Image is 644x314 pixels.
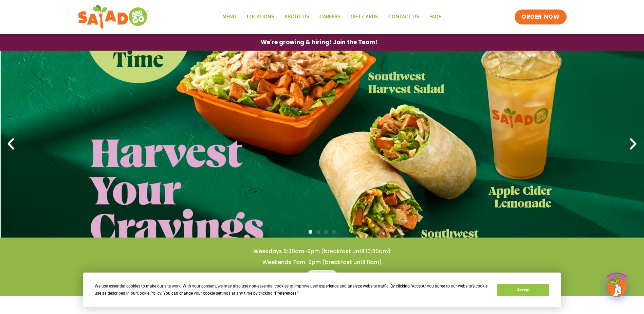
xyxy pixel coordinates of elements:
button: Accept [497,284,549,296]
span: Cookie Policy [137,291,161,296]
a: Locations [242,9,279,25]
div: Cookie Consent Prompt [83,273,561,307]
div: We use essential cookies to make our site work. With your consent, we may also use non-essential ... [95,283,489,297]
span: Go to slide 4 [332,230,336,234]
a: Menu [217,9,242,25]
nav: Menu [217,9,447,25]
a: Contact Us [383,9,424,25]
span: Preferences [275,291,296,296]
div: Next slide [626,137,641,152]
h4: Weekdays 6:30am-9pm (breakfast until 10:30am) [14,248,630,255]
span: We're growing & hiring! Join the Team! [261,39,378,45]
img: new-SAG-logo-768×292 [78,3,149,31]
h4: Weekends 7am-9pm (breakfast until 11am) [14,259,630,266]
span: ORDER NOW [521,13,559,21]
a: FAQs [424,9,447,25]
a: ORDER NOW [515,10,566,24]
a: About Us [279,9,314,25]
span: Go to slide 1 [309,230,312,234]
span: Go to slide 2 [316,230,320,234]
a: Careers [314,9,346,25]
a: We're growing & hiring! Join the Team! [251,34,388,50]
a: Menu [305,270,339,286]
div: Previous slide [3,137,18,152]
span: Go to slide 3 [324,230,328,234]
a: GIFT CARDS [346,9,383,25]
